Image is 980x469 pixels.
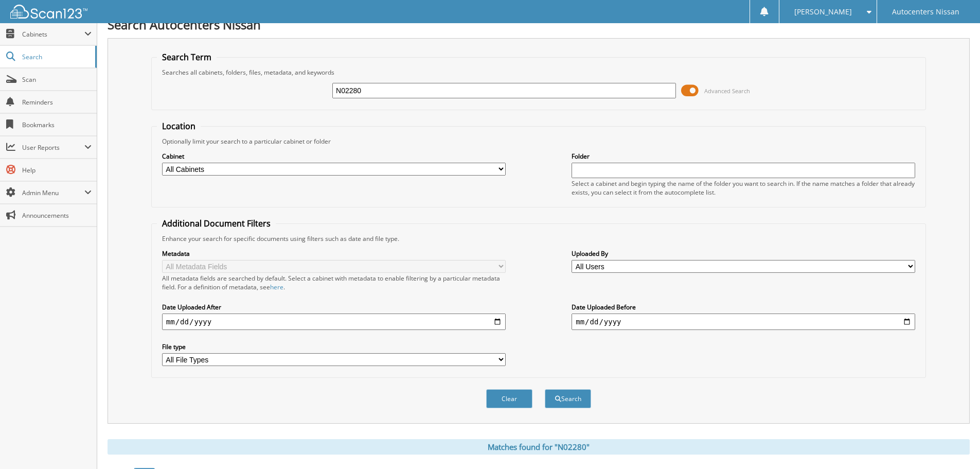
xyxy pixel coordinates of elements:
[929,420,980,469] iframe: Chat Widget
[794,9,852,15] span: [PERSON_NAME]
[572,249,915,258] label: Uploaded By
[10,5,87,19] img: scan123-logo-white.svg
[486,389,532,408] button: Clear
[270,283,283,291] a: here
[22,188,84,197] span: Admin Menu
[572,303,915,311] label: Date Uploaded Before
[22,143,84,152] span: User Reports
[162,342,506,351] label: File type
[22,75,92,84] span: Scan
[162,249,506,258] label: Metadata
[892,9,959,15] span: Autocenters Nissan
[572,179,915,197] div: Select a cabinet and begin typing the name of the folder you want to search in. If the name match...
[22,98,92,107] span: Reminders
[157,218,276,229] legend: Additional Document Filters
[22,120,92,129] span: Bookmarks
[545,389,591,408] button: Search
[108,16,970,33] h1: Search Autocenters Nissan
[157,68,920,77] div: Searches all cabinets, folders, files, metadata, and keywords
[162,274,506,291] div: All metadata fields are searched by default. Select a cabinet with metadata to enable filtering b...
[162,314,506,330] input: start
[157,51,217,63] legend: Search Term
[157,137,920,146] div: Optionally limit your search to a particular cabinet or folder
[704,87,750,95] span: Advanced Search
[162,303,506,311] label: Date Uploaded After
[157,234,920,243] div: Enhance your search for specific documents using filters such as date and file type.
[572,152,915,161] label: Folder
[108,439,970,455] div: Matches found for "N02280"
[572,314,915,330] input: end
[162,152,506,161] label: Cabinet
[22,30,84,39] span: Cabinets
[22,211,92,220] span: Announcements
[22,166,92,175] span: Help
[22,53,90,61] span: Search
[157,120,201,132] legend: Location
